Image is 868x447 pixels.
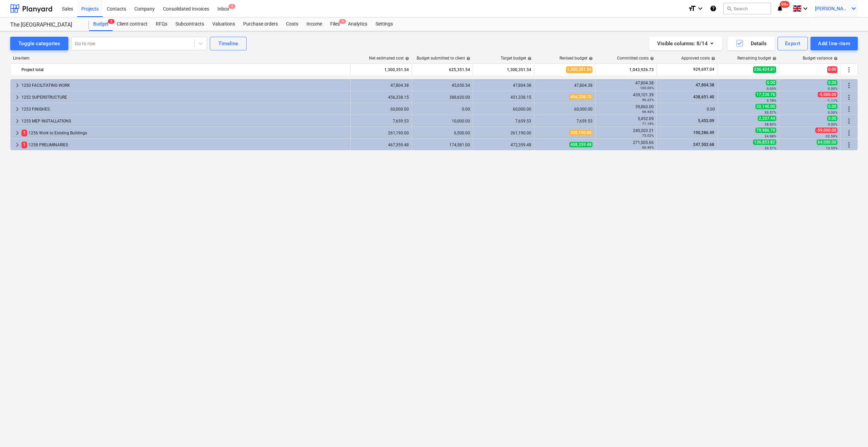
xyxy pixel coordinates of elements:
[692,67,715,72] span: 929,697.04
[828,122,837,126] small: 0.00%
[344,17,371,31] a: Analytics
[765,122,776,126] small: 28.82%
[282,17,302,31] a: Costs
[642,134,654,137] small: 75.02%
[817,139,837,145] span: 64,000.00
[218,39,238,48] div: Timeline
[598,104,654,114] div: 39,860.00
[642,146,654,149] small: 66.49%
[569,130,592,135] span: 320,190.00
[765,111,776,114] small: 33.57%
[339,19,346,24] span: 3
[785,39,801,48] div: Export
[210,37,247,50] button: Timeline
[640,86,654,90] small: 100.00%
[736,39,767,48] div: Details
[302,17,326,31] div: Income
[501,56,532,61] div: Target budget
[765,146,776,150] small: 33.51%
[21,139,348,150] div: 1258 PRELIMINARIES
[771,56,777,61] span: help
[828,87,837,90] small: 0.00%
[415,95,470,100] div: 388,620.00
[845,66,853,74] span: More actions
[803,56,838,61] div: Budget variance
[476,83,531,88] div: 47,804.38
[828,111,837,114] small: 0.00%
[845,141,853,149] span: More actions
[845,81,853,89] span: More actions
[476,95,531,100] div: 451,338.15
[13,93,21,101] span: keyboard_arrow_right
[537,107,592,112] div: 60,000.00
[723,3,771,14] button: Search
[777,4,783,13] i: notifications
[526,56,532,61] span: help
[598,64,654,75] div: 1,043,926.73
[767,99,776,102] small: 3.78%
[766,80,776,85] span: 0.00
[353,83,409,88] div: 47,804.38
[415,143,470,147] div: 174,581.00
[476,131,531,135] div: 261,190.00
[753,139,776,145] span: 136,853.82
[657,39,714,48] div: Visible columns : 8/14
[415,119,470,123] div: 10,000.00
[598,81,654,90] div: 47,804.38
[737,56,777,61] div: Remaining budget
[692,142,715,147] span: 247,502.68
[326,17,344,31] div: Files
[660,107,715,112] div: 0.00
[208,17,239,31] a: Valuations
[21,104,348,115] div: 1253 FINISHES
[696,4,704,13] i: keyboard_arrow_down
[845,93,853,101] span: More actions
[417,56,470,61] div: Budget submitted to client
[353,143,409,147] div: 467,359.48
[21,80,348,91] div: 1250 FACILITATING WORK
[465,56,470,61] span: help
[681,56,715,61] div: Approved costs
[826,146,837,150] small: 13.55%
[239,17,282,31] div: Purchase orders
[476,107,531,112] div: 60,000.00
[758,116,776,121] span: 2,207.44
[755,92,776,97] span: 17,236.76
[834,414,868,447] iframe: Chat Widget
[537,119,592,123] div: 7,659.53
[171,17,208,31] a: Subcontracts
[710,56,715,61] span: help
[21,92,348,103] div: 1252 SUPERSTRUCTURE
[10,56,351,61] div: Line-item
[827,66,837,73] span: 0.00
[767,87,776,90] small: 0.00%
[353,107,409,112] div: 60,000.00
[415,107,470,112] div: 0.00
[10,21,81,29] div: The [GEOGRAPHIC_DATA]
[598,116,654,126] div: 5,452.09
[113,17,152,31] div: Client contract
[13,105,21,113] span: keyboard_arrow_right
[369,56,409,61] div: Net estimated cost
[780,1,790,8] span: 99+
[13,81,21,89] span: keyboard_arrow_right
[415,83,470,88] div: 45,650.54
[850,4,858,13] i: keyboard_arrow_down
[598,140,654,150] div: 271,505.66
[371,17,397,31] a: Settings
[229,4,235,9] span: 5
[827,116,837,121] span: 0.00
[21,64,348,75] div: Project total
[778,37,808,50] button: Export
[21,130,27,136] span: 1
[818,92,837,97] span: -5,000.00
[832,56,838,61] span: help
[353,119,409,123] div: 7,659.53
[598,128,654,138] div: 240,203.21
[827,80,837,85] span: 0.00
[728,37,775,50] button: Details
[18,39,60,48] div: Toggle categories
